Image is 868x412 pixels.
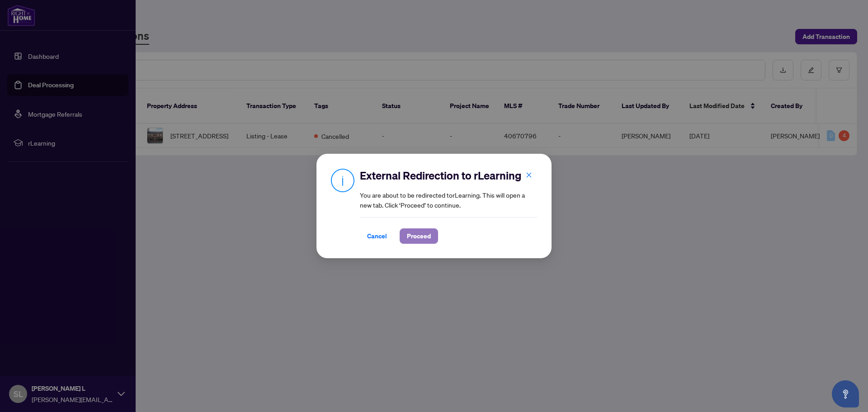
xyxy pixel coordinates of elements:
h2: External Redirection to rLearning [360,168,537,183]
span: Cancel [367,229,387,243]
button: Proceed [400,228,438,244]
button: Cancel [360,228,394,244]
img: Info Icon [331,168,354,192]
span: Proceed [407,229,431,243]
button: Open asap [832,380,859,407]
div: You are about to be redirected to rLearning . This will open a new tab. Click ‘Proceed’ to continue. [360,168,537,244]
span: close [526,172,532,178]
